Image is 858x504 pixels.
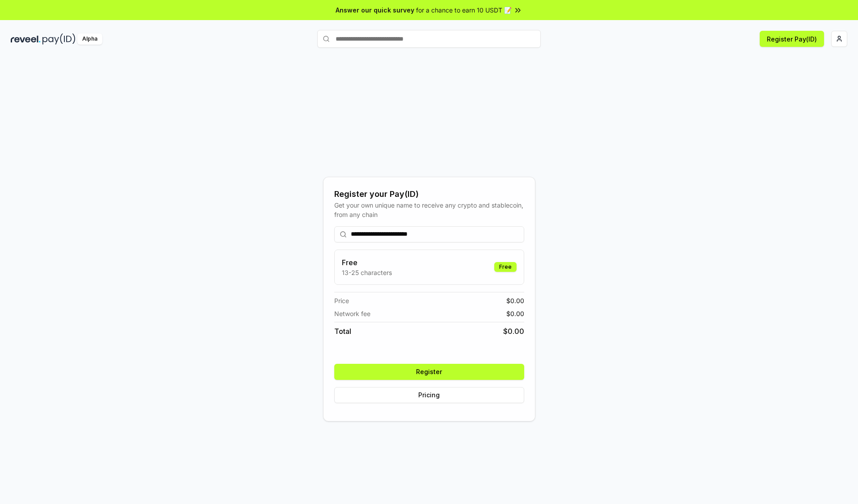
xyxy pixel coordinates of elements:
[334,200,524,219] div: Get your own unique name to receive any crypto and stablecoin, from any chain
[336,5,414,15] span: Answer our quick survey
[342,268,392,277] p: 13-25 characters
[334,364,524,380] button: Register
[506,309,524,318] span: $ 0.00
[416,5,512,15] span: for a chance to earn 10 USDT 📝
[42,33,76,45] img: pay_id
[760,31,824,47] button: Register Pay(ID)
[334,326,351,337] span: Total
[334,309,370,318] span: Network fee
[342,257,392,268] h3: Free
[334,188,524,200] div: Register your Pay(ID)
[77,33,102,45] div: Alpha
[334,387,524,403] button: Pricing
[503,326,524,337] span: $ 0.00
[11,33,41,45] img: reveel_dark
[334,296,349,305] span: Price
[494,262,517,272] div: Free
[506,296,524,305] span: $ 0.00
